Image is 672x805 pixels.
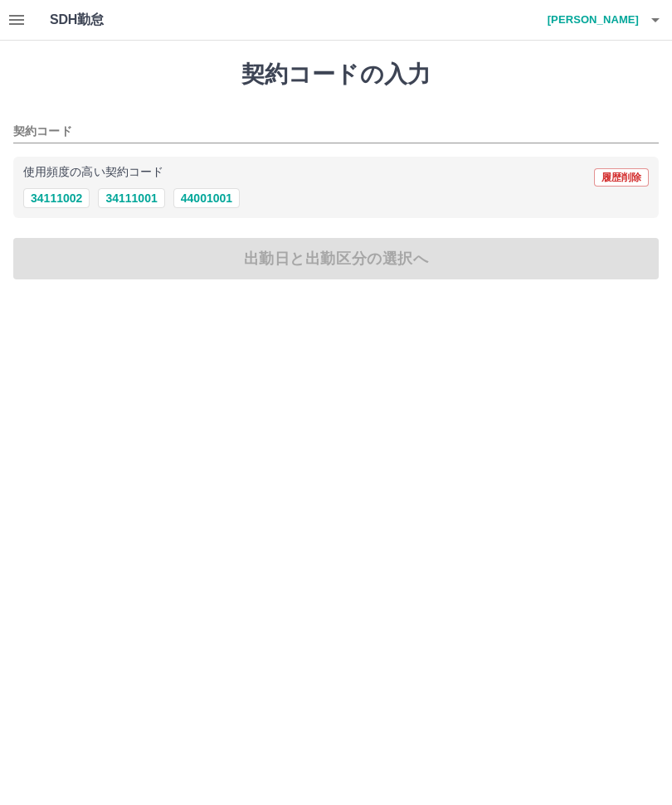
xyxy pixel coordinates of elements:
[13,61,659,89] h1: 契約コードの入力
[173,188,240,208] button: 44001001
[98,188,164,208] button: 34111001
[23,188,90,208] button: 34111002
[594,168,649,187] button: 履歴削除
[23,167,163,178] p: 使用頻度の高い契約コード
